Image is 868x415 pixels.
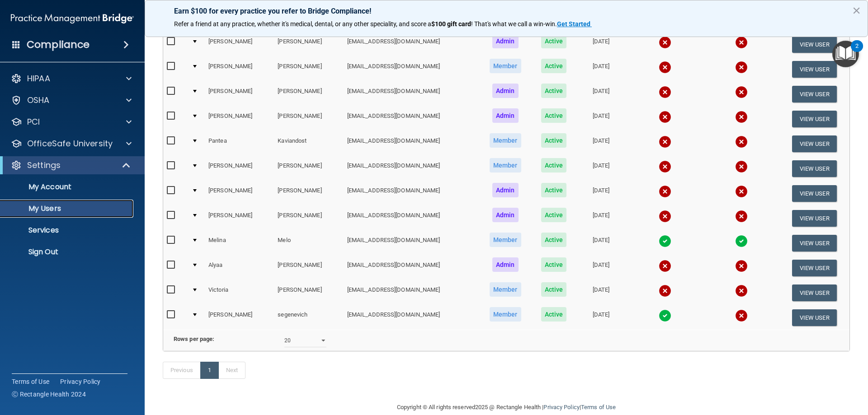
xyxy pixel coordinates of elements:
[735,160,748,173] img: cross.ca9f0e7f.svg
[735,86,748,98] img: cross.ca9f0e7f.svg
[205,156,274,181] td: [PERSON_NAME]
[490,158,521,173] span: Member
[6,247,129,256] p: Sign Out
[11,73,132,84] a: HIPAA
[792,185,837,202] button: View User
[543,404,579,410] a: Privacy Policy
[792,284,837,301] button: View User
[200,362,219,379] a: 1
[576,107,626,131] td: [DATE]
[205,57,274,82] td: [PERSON_NAME]
[471,20,557,28] span: ! That's what we call a win-win.
[792,309,837,326] button: View User
[576,231,626,256] td: [DATE]
[659,185,671,198] img: cross.ca9f0e7f.svg
[659,210,671,223] img: cross.ca9f0e7f.svg
[576,156,626,181] td: [DATE]
[541,282,567,297] span: Active
[792,111,837,127] button: View User
[12,377,49,386] a: Terms of Use
[174,336,214,342] b: Rows per page:
[712,351,857,387] iframe: Drift Widget Chat Controller
[659,160,671,173] img: cross.ca9f0e7f.svg
[576,181,626,206] td: [DATE]
[274,305,343,330] td: segenevich
[12,390,86,399] span: Ⓒ Rectangle Health 2024
[832,41,859,67] button: Open Resource Center, 2 new notifications
[576,305,626,330] td: [DATE]
[659,260,671,272] img: cross.ca9f0e7f.svg
[576,32,626,57] td: [DATE]
[6,204,129,213] p: My Users
[792,135,837,152] button: View User
[274,82,343,107] td: [PERSON_NAME]
[735,210,748,223] img: cross.ca9f0e7f.svg
[174,7,839,15] p: Earn $100 for every practice you refer to Bridge Compliance!
[576,57,626,82] td: [DATE]
[274,181,343,206] td: [PERSON_NAME]
[344,280,479,305] td: [EMAIL_ADDRESS][DOMAIN_NAME]
[735,36,748,49] img: cross.ca9f0e7f.svg
[792,160,837,177] button: View User
[27,117,40,127] p: PCI
[11,95,132,106] a: OSHA
[492,257,519,272] span: Admin
[274,156,343,181] td: [PERSON_NAME]
[492,208,519,222] span: Admin
[205,82,274,107] td: [PERSON_NAME]
[11,160,131,171] a: Settings
[576,82,626,107] td: [DATE]
[659,86,671,98] img: cross.ca9f0e7f.svg
[659,61,671,74] img: cross.ca9f0e7f.svg
[205,231,274,256] td: Melina
[792,36,837,53] button: View User
[735,235,748,247] img: tick.e7d51cea.svg
[541,34,567,48] span: Active
[274,231,343,256] td: Melo
[490,59,521,73] span: Member
[492,84,519,98] span: Admin
[492,183,519,197] span: Admin
[541,233,567,247] span: Active
[735,260,748,272] img: cross.ca9f0e7f.svg
[541,307,567,322] span: Active
[792,61,837,78] button: View User
[576,256,626,280] td: [DATE]
[274,280,343,305] td: [PERSON_NAME]
[735,284,748,297] img: cross.ca9f0e7f.svg
[792,210,837,227] button: View User
[344,131,479,156] td: [EMAIL_ADDRESS][DOMAIN_NAME]
[659,36,671,49] img: cross.ca9f0e7f.svg
[659,309,671,322] img: tick.e7d51cea.svg
[659,284,671,297] img: cross.ca9f0e7f.svg
[557,20,592,28] a: Get Started
[11,9,134,28] img: PMB logo
[735,61,748,74] img: cross.ca9f0e7f.svg
[492,34,519,48] span: Admin
[274,256,343,280] td: [PERSON_NAME]
[274,131,343,156] td: Kaviandost
[205,305,274,330] td: [PERSON_NAME]
[576,131,626,156] td: [DATE]
[344,156,479,181] td: [EMAIL_ADDRESS][DOMAIN_NAME]
[205,131,274,156] td: Pantea
[344,107,479,131] td: [EMAIL_ADDRESS][DOMAIN_NAME]
[205,32,274,57] td: [PERSON_NAME]
[541,208,567,222] span: Active
[205,280,274,305] td: Victoria
[11,117,132,127] a: PCI
[735,185,748,198] img: cross.ca9f0e7f.svg
[11,138,132,149] a: OfficeSafe University
[490,282,521,297] span: Member
[541,257,567,272] span: Active
[344,32,479,57] td: [EMAIL_ADDRESS][DOMAIN_NAME]
[27,160,61,171] p: Settings
[6,226,129,235] p: Services
[431,20,471,28] strong: $100 gift card
[855,46,859,58] div: 2
[852,3,861,18] button: Close
[205,256,274,280] td: Alyaa
[792,260,837,276] button: View User
[205,206,274,231] td: [PERSON_NAME]
[218,362,245,379] a: Next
